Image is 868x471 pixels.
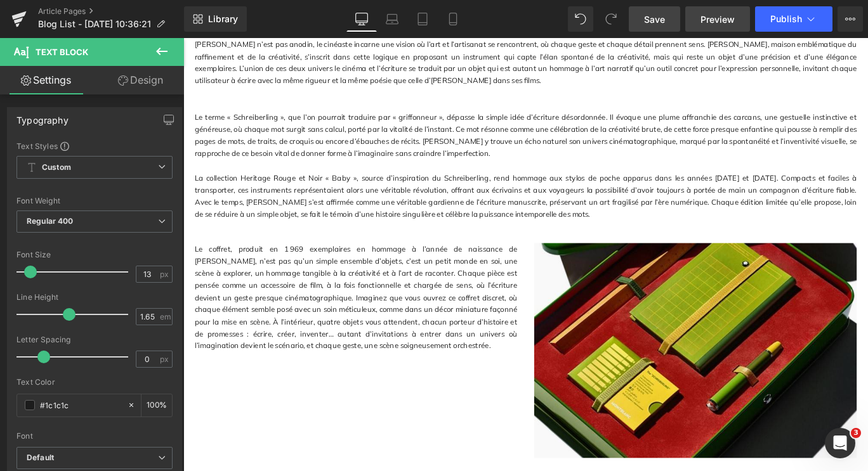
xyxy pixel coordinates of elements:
a: New Library [184,6,247,32]
p: La collection Heritage Rouge et Noir « Baby », source d’inspiration du Schreiberling, rend hommag... [13,150,755,205]
span: Publish [770,14,802,24]
div: Letter Spacing [16,335,173,344]
div: Typography [16,108,69,126]
a: Desktop [346,6,377,32]
a: Design [95,66,187,94]
div: Text Color [16,378,173,387]
button: Redo [598,6,624,32]
div: Line Height [16,293,173,302]
button: More [838,6,863,32]
span: em [160,313,171,321]
a: Tablet [407,6,438,32]
span: Text Block [36,47,88,57]
span: Save [644,13,665,26]
span: px [160,270,171,278]
i: Default [27,453,54,463]
span: px [160,355,171,363]
iframe: Intercom live chat [825,428,855,458]
span: Blog List - [DATE] 10:36:21 [38,19,151,29]
span: 3 [851,428,861,438]
a: Mobile [438,6,468,32]
b: Custom [42,162,71,173]
div: Font Weight [16,197,173,205]
button: Publish [755,6,832,32]
div: % [141,394,172,416]
button: Undo [568,6,593,32]
div: Font Size [16,250,173,259]
input: Color [40,398,121,412]
a: Article Pages [38,6,184,16]
span: Library [208,13,238,25]
a: Laptop [377,6,407,32]
b: Regular 400 [27,216,74,226]
a: Preview [685,6,750,32]
div: Text Styles [16,141,173,151]
span: Le coffret, produit en 1 969 exemplaires en hommage à l’année de naissance de [PERSON_NAME], n’es... [13,231,374,351]
div: Font [16,432,173,441]
span: Preview [700,13,735,26]
p: Le terme « Schreiberling », que l’on pourrait traduire par « griffonneur », dépasse la simple idé... [13,82,755,137]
